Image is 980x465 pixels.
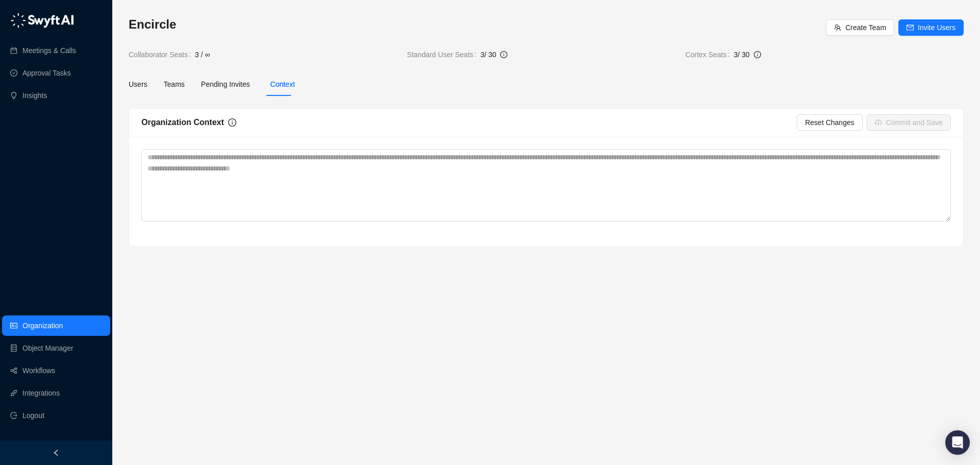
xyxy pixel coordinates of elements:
[141,116,224,129] h5: Organization Context
[129,16,826,33] h3: Encircle
[845,22,886,33] span: Create Team
[22,338,73,358] a: Object Manager
[22,40,76,61] a: Meetings & Calls
[129,79,148,90] div: Users
[53,449,60,456] span: left
[867,114,951,131] button: Commit and Save
[164,79,185,90] div: Teams
[834,24,841,31] span: team
[754,51,761,58] span: info-circle
[407,49,480,60] span: Standard User Seats
[480,51,496,59] span: 3 / 30
[826,19,894,36] button: Create Team
[22,63,71,83] a: Approval Tasks
[22,405,44,426] span: Logout
[228,118,236,127] span: info-circle
[906,24,914,31] span: mail
[685,49,734,60] span: Cortex Seats
[22,315,63,336] a: Organization
[10,13,74,28] img: logo-05li4sbe.png
[10,412,17,419] span: logout
[918,22,955,33] span: Invite Users
[945,430,970,455] div: Open Intercom Messenger
[733,51,749,59] span: 3 / 30
[797,114,863,131] button: Reset Changes
[129,49,195,60] span: Collaborator Seats
[201,80,250,88] span: Pending Invites
[500,51,507,58] span: info-circle
[898,19,964,36] button: Invite Users
[22,360,55,381] a: Workflows
[195,49,210,60] span: 3 / ∞
[22,383,60,403] a: Integrations
[271,79,295,90] div: Context
[805,117,854,128] span: Reset Changes
[22,85,47,106] a: Insights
